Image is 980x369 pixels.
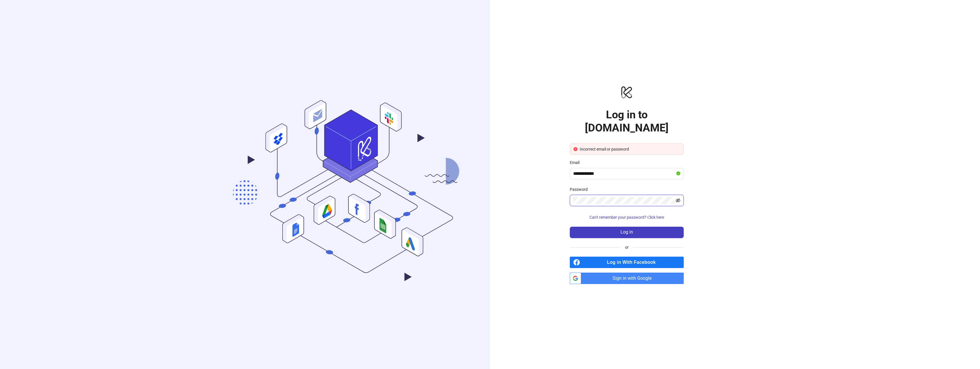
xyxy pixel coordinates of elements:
[620,230,633,235] span: Log in
[676,198,680,203] span: eye-invisible
[570,273,684,284] a: Sign in with Google
[573,197,675,204] input: Password
[570,108,684,134] h1: Log in to [DOMAIN_NAME]
[570,213,684,222] button: Can't remember your password? Click here
[573,170,675,177] input: Email
[570,159,583,166] label: Email
[570,186,591,192] label: Password
[580,146,680,152] div: Incorrect email or password
[582,257,684,268] span: Log in With Facebook
[589,215,664,220] span: Can't remember your password? Click here
[570,257,684,268] a: Log in With Facebook
[573,147,577,151] span: close-circle
[570,215,684,220] a: Can't remember your password? Click here
[620,244,633,250] span: or
[570,227,684,238] button: Log in
[583,273,684,284] span: Sign in with Google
